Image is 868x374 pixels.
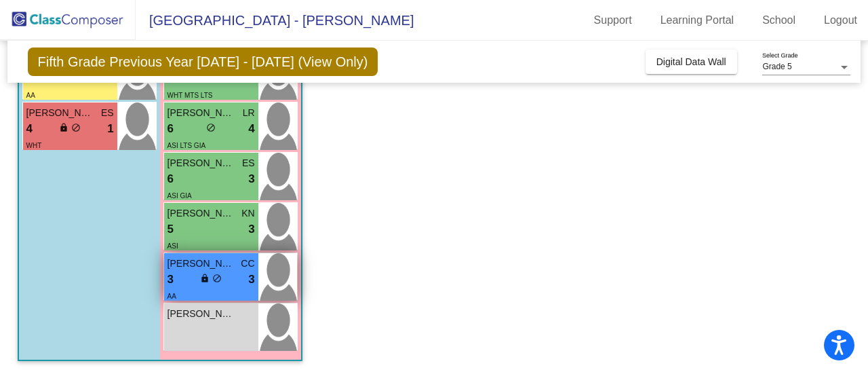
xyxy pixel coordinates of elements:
[136,10,414,31] span: [GEOGRAPHIC_DATA] - [PERSON_NAME]
[206,123,216,132] span: do_not_disturb_alt
[762,62,791,71] span: Grade 5
[200,274,210,283] span: lock
[813,10,868,31] a: Logout
[242,156,255,170] span: ES
[167,92,213,99] span: WHT MTS LTS
[248,271,254,288] span: 3
[167,307,235,321] span: [PERSON_NAME]
[248,120,254,138] span: 4
[656,56,726,67] span: Digital Data Wall
[646,50,737,74] button: Digital Data Wall
[26,120,33,138] span: 4
[71,123,81,132] span: do_not_disturb_alt
[167,170,174,188] span: 6
[241,206,254,221] span: KN
[28,48,378,76] span: Fifth Grade Previous Year [DATE] - [DATE] (View Only)
[241,257,254,271] span: CC
[167,106,235,120] span: [PERSON_NAME]
[107,120,113,138] span: 1
[167,293,176,300] span: AA
[212,274,222,283] span: do_not_disturb_alt
[167,192,192,200] span: ASI GIA
[59,123,68,132] span: lock
[243,106,255,120] span: LR
[167,242,178,250] span: ASI
[167,206,235,221] span: [PERSON_NAME]
[650,10,745,31] a: Learning Portal
[167,221,174,238] span: 5
[167,142,206,149] span: ASI LTS GIA
[26,142,42,149] span: WHT
[167,156,235,170] span: [PERSON_NAME]
[101,106,114,120] span: ES
[167,120,174,138] span: 6
[26,92,35,99] span: AA
[751,10,806,31] a: School
[583,10,643,31] a: Support
[26,106,94,120] span: [PERSON_NAME]
[248,221,254,238] span: 3
[167,271,174,288] span: 3
[167,257,235,271] span: [PERSON_NAME]
[248,170,254,188] span: 3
